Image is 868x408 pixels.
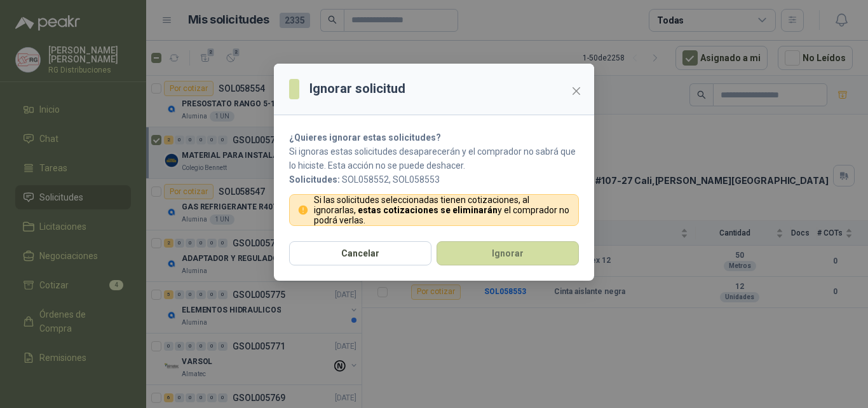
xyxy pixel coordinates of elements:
p: SOL058552, SOL058553 [289,172,579,186]
button: Ignorar [437,241,579,265]
span: close [571,86,581,96]
strong: estas cotizaciones se eliminarán [358,205,498,215]
p: Si las solicitudes seleccionadas tienen cotizaciones, al ignorarlas, y el comprador no podrá verlas. [314,195,571,225]
button: Cancelar [289,241,431,265]
strong: ¿Quieres ignorar estas solicitudes? [289,132,441,143]
b: Solicitudes: [289,174,340,185]
p: Si ignoras estas solicitudes desaparecerán y el comprador no sabrá que lo hiciste. Esta acción no... [289,144,579,172]
button: Close [566,81,587,101]
h3: Ignorar solicitud [309,79,405,99]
